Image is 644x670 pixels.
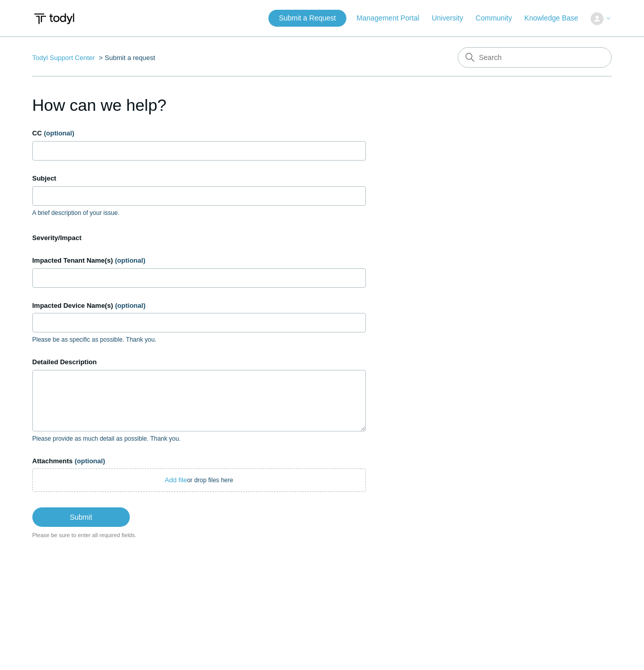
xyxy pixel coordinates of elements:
[75,457,105,465] span: (optional)
[32,456,366,466] label: Attachments
[115,302,145,309] span: (optional)
[115,257,145,264] span: (optional)
[476,13,522,24] a: Community
[32,54,95,62] a: Todyl Support Center
[32,301,366,311] label: Impacted Device Name(s)
[357,13,430,24] a: Management Portal
[32,208,366,218] p: A brief description of your issue.
[32,128,366,139] label: CC
[32,233,366,243] label: Severity/Impact
[32,255,366,266] label: Impacted Tenant Name(s)
[32,434,366,443] p: Please provide as much detail as possible. Thank you.
[32,9,76,28] img: Todyl Support Center Help Center home page
[458,47,612,68] input: Search
[32,335,366,344] p: Please be as specific as possible. Thank you.
[32,93,366,117] h1: How can we help?
[524,13,589,24] a: Knowledge Base
[97,54,155,62] li: Submit a request
[32,357,366,367] label: Detailed Description
[32,507,130,527] input: Submit
[268,10,346,27] a: Submit a Request
[32,54,97,62] li: Todyl Support Center
[32,173,366,184] label: Subject
[44,129,74,137] span: (optional)
[432,13,473,24] a: University
[32,531,366,540] div: Please be sure to enter all required fields.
